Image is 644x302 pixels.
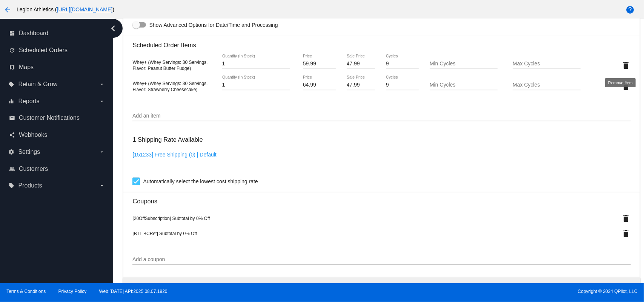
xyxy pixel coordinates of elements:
mat-icon: delete [622,214,631,223]
a: Terms & Conditions [6,289,46,294]
input: Add a coupon [132,257,630,263]
i: chevron_left [107,22,119,34]
h3: Scheduled Order Items [132,36,630,49]
i: email [9,115,15,121]
input: Max Cycles [513,82,581,88]
input: Quantity (In Stock) [222,82,290,88]
mat-icon: delete [621,61,630,70]
input: Max Cycles [513,61,581,67]
a: email Customer Notifications [9,112,105,124]
span: Legion Athletics ( ) [17,6,114,12]
span: Customers [19,166,48,172]
i: map [9,64,15,70]
span: Whey+ (Whey Servings: 30 Servings, Flavor: Strawberry Cheesecake) [132,81,207,92]
input: Min Cycles [430,61,498,67]
a: map Maps [9,61,105,73]
span: Products [18,182,42,189]
mat-icon: delete [622,229,631,238]
a: update Scheduled Orders [9,44,105,56]
i: dashboard [9,30,15,36]
span: Maps [19,64,34,71]
span: Webhooks [19,132,47,138]
i: local_offer [8,81,14,87]
i: people_outline [9,166,15,172]
input: Sale Price [347,82,375,88]
span: Customer Notifications [19,115,80,121]
mat-icon: help [626,5,635,14]
i: arrow_drop_down [99,81,105,87]
h3: Coupons [132,192,630,205]
h3: 1 Shipping Rate Available [132,132,203,148]
span: Retain & Grow [18,81,57,88]
a: Web:[DATE] API:2025.08.07.1920 [99,289,168,294]
a: Privacy Policy [58,289,87,294]
input: Price [303,61,336,67]
mat-expansion-panel-header: Order total 95.98 [123,277,640,296]
input: Quantity (In Stock) [222,61,290,67]
span: Dashboard [19,30,48,37]
span: Whey+ (Whey Servings: 30 Servings, Flavor: Peanut Butter Fudge) [132,60,207,71]
a: [151233] Free Shipping (0) | Default [132,152,216,158]
a: share Webhooks [9,129,105,141]
i: equalizer [8,98,14,104]
input: Cycles [386,61,419,67]
i: update [9,47,15,53]
span: Scheduled Orders [19,47,68,54]
i: settings [8,149,14,155]
span: Copyright © 2024 QPilot, LLC [329,289,638,294]
i: arrow_drop_down [99,183,105,189]
mat-icon: delete [621,82,630,91]
span: Settings [18,149,40,155]
i: local_offer [8,183,14,189]
i: arrow_drop_down [99,149,105,155]
mat-icon: arrow_back [3,5,12,14]
a: dashboard Dashboard [9,27,105,39]
input: Sale Price [347,61,375,67]
a: people_outline Customers [9,163,105,175]
span: [BTI_BCRef] Subtotal by 0% Off [132,231,197,236]
input: Min Cycles [430,82,498,88]
input: Cycles [386,82,419,88]
input: Price [303,82,336,88]
input: Add an item [132,113,630,119]
span: [20OffSubscription] Subtotal by 0% Off [132,216,210,221]
a: [URL][DOMAIN_NAME] [57,6,113,12]
span: Reports [18,98,39,105]
span: Show Advanced Options for Date/Time and Processing [149,21,278,29]
i: arrow_drop_down [99,98,105,104]
span: Automatically select the lowest cost shipping rate [143,177,258,186]
i: share [9,132,15,138]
